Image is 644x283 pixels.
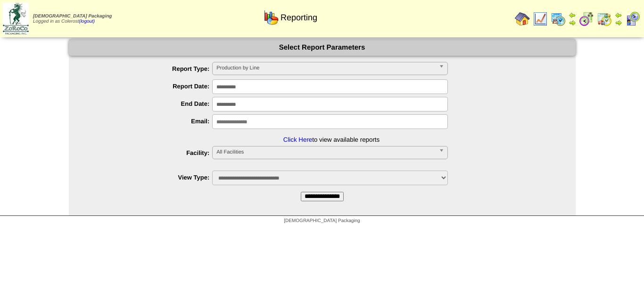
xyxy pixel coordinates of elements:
[615,19,622,26] img: arrowright.gif
[88,83,213,90] label: Report Date:
[579,11,594,26] img: calendarblend.gif
[88,65,213,72] label: Report Type:
[216,146,435,158] span: All Facilities
[33,14,112,24] span: Logged in as Colerost
[625,11,640,26] img: calendarcustomer.gif
[281,13,317,23] span: Reporting
[216,62,435,74] span: Production by Line
[569,11,576,19] img: arrowleft.gif
[79,19,95,24] a: (logout)
[533,11,548,26] img: line_graph.gif
[551,11,566,26] img: calendarprod.gif
[88,174,213,181] label: View Type:
[88,100,213,107] label: End Date:
[3,3,29,34] img: zoroco-logo-small.webp
[569,19,576,26] img: arrowright.gif
[515,11,530,26] img: home.gif
[88,114,576,143] li: to view available reports
[69,39,576,56] div: Select Report Parameters
[284,218,360,223] span: [DEMOGRAPHIC_DATA] Packaging
[88,149,213,156] label: Facility:
[283,136,312,143] a: Click Here
[264,10,279,25] img: graph.gif
[88,118,213,125] label: Email:
[615,11,622,19] img: arrowleft.gif
[33,14,112,19] span: [DEMOGRAPHIC_DATA] Packaging
[597,11,612,26] img: calendarinout.gif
